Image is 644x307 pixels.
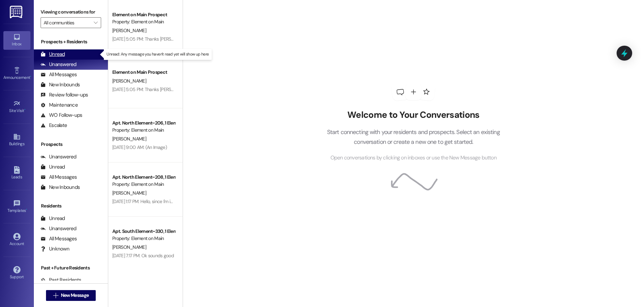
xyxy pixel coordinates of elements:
a: Buildings [3,131,30,149]
div: Unread [41,215,65,222]
span: Open conversations by clicking on inboxes or use the New Message button [330,154,497,162]
div: Apt. South Element~330, 1 Element on Main - South Element [112,228,175,235]
div: Unanswered [41,153,76,160]
div: Unread [41,163,65,171]
div: Apt. North Element~208, 1 Element on Main - North Element [112,174,175,181]
button: New Message [46,290,96,301]
img: ResiDesk Logo [10,6,24,18]
div: Unknown [41,245,69,253]
h2: Welcome to Your Conversations [317,110,510,120]
label: Viewing conversations for [41,7,101,17]
div: New Inbounds [41,184,80,191]
div: Element on Main Prospect [112,69,175,76]
a: Site Visit • [3,98,30,116]
span: • [26,207,27,212]
div: Property: Element on Main [112,235,175,242]
div: Past Residents [41,277,82,284]
i:  [94,20,97,25]
div: [DATE] 7:17 PM: Ok sounds good [112,253,174,259]
div: Review follow-ups [41,91,88,98]
a: Inbox [3,31,30,49]
div: Property: Element on Main [112,127,175,134]
div: [DATE] 9:00 AM: (An Image) [112,144,167,150]
div: Residents [34,202,108,210]
div: Unanswered [41,225,76,232]
div: [DATE] 1:17 PM: Hello, since I'm in the [PERSON_NAME][GEOGRAPHIC_DATA], should my insurance be [S... [112,198,525,204]
div: Escalate [41,122,67,129]
span: [PERSON_NAME] [112,78,146,84]
a: Templates • [3,198,30,216]
div: Apt. North Element~206, 1 Element on Main - North Element [112,119,175,127]
div: Property: Element on Main [112,181,175,188]
div: Prospects + Residents [34,38,108,45]
div: Unread [41,51,65,58]
div: All Messages [41,71,77,78]
span: • [24,107,25,112]
span: [PERSON_NAME] [112,136,146,142]
div: All Messages [41,174,77,181]
span: [PERSON_NAME] [112,27,146,34]
a: Support [3,264,30,282]
span: • [30,74,31,79]
div: New Inbounds [41,81,80,88]
div: Maintenance [41,102,78,109]
div: WO Follow-ups [41,112,82,119]
p: Start connecting with your residents and prospects. Select an existing conversation or create a n... [317,127,510,147]
span: [PERSON_NAME] [112,244,146,250]
a: Account [3,231,30,249]
div: Element on Main Prospect [112,11,175,18]
span: [PERSON_NAME] [112,190,146,196]
div: Unanswered [41,61,76,68]
input: All communities [44,17,90,28]
div: Past + Future Residents [34,264,108,271]
div: Prospects [34,141,108,148]
a: Leads [3,164,30,182]
div: Property: Element on Main [112,18,175,25]
p: Unread: Any message you haven't read yet will show up here [107,51,209,57]
i:  [53,293,58,298]
span: New Message [61,292,89,299]
div: All Messages [41,235,77,242]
